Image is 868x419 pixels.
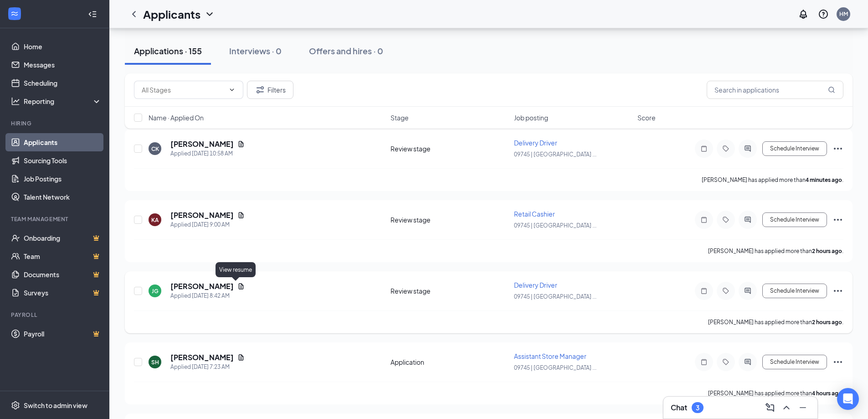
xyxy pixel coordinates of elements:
svg: Tag [720,145,731,152]
span: Assistant Store Manager [514,352,586,360]
svg: Document [237,212,245,219]
span: 09745 | [GEOGRAPHIC_DATA] ... [514,151,596,158]
h5: [PERSON_NAME] [170,210,234,220]
span: Name · Applied On [149,113,204,122]
div: View resume [216,262,256,277]
div: Applications · 155 [134,45,202,57]
svg: ChevronUp [781,402,792,413]
p: [PERSON_NAME] has applied more than . [708,389,843,397]
svg: MagnifyingGlass [828,86,835,93]
div: Applied [DATE] 10:58 AM [170,149,245,158]
svg: Document [237,354,245,361]
div: Applied [DATE] 7:23 AM [170,362,245,372]
svg: ActiveChat [742,216,753,223]
svg: Analysis [11,97,20,106]
div: KA [151,216,159,224]
div: Switch to admin view [24,401,87,410]
svg: ActiveChat [742,287,753,295]
div: Applied [DATE] 8:42 AM [170,291,245,300]
div: Review stage [390,144,508,153]
div: Application [390,357,508,367]
button: Schedule Interview [762,212,827,227]
p: [PERSON_NAME] has applied more than . [702,176,843,184]
a: Scheduling [24,74,102,92]
b: 4 hours ago [812,390,842,397]
button: Minimize [796,400,810,415]
a: OnboardingCrown [24,229,102,247]
button: ChevronUp [779,400,794,415]
div: Review stage [390,286,508,295]
span: 09745 | [GEOGRAPHIC_DATA] ... [514,364,596,371]
div: Applied [DATE] 9:00 AM [170,220,245,229]
svg: Ellipses [832,143,843,154]
svg: Ellipses [832,357,843,367]
a: Home [24,37,102,56]
span: Job posting [514,113,548,122]
a: Sourcing Tools [24,151,102,170]
h5: [PERSON_NAME] [170,352,234,362]
div: CK [151,145,159,153]
svg: Tag [720,358,731,366]
h5: [PERSON_NAME] [170,139,234,149]
span: Retail Cashier [514,210,555,218]
div: Team Management [11,215,100,223]
div: Review stage [390,215,508,224]
a: Talent Network [24,188,102,206]
svg: Note [699,216,709,223]
svg: Notifications [798,9,809,20]
a: PayrollCrown [24,325,102,343]
a: SurveysCrown [24,284,102,302]
svg: Filter [255,84,266,95]
h1: Applicants [143,6,200,22]
svg: Document [237,140,245,148]
span: Delivery Driver [514,139,557,147]
a: Applicants [24,133,102,151]
svg: ChevronDown [228,86,236,93]
span: 09745 | [GEOGRAPHIC_DATA] ... [514,293,596,300]
div: Hiring [11,119,100,127]
input: All Stages [142,85,225,95]
svg: Collapse [88,10,97,19]
div: SH [151,358,159,366]
svg: ChevronLeft [128,9,139,20]
a: DocumentsCrown [24,265,102,284]
p: [PERSON_NAME] has applied more than . [708,247,843,255]
b: 2 hours ago [812,248,842,254]
svg: Tag [720,287,731,295]
svg: Note [699,145,709,152]
div: Open Intercom Messenger [837,388,859,410]
b: 2 hours ago [812,319,842,326]
div: Offers and hires · 0 [309,45,383,57]
svg: ActiveChat [742,145,753,152]
a: Job Postings [24,170,102,188]
button: Schedule Interview [762,284,827,298]
span: Score [637,113,656,122]
svg: Minimize [797,402,808,413]
h3: Chat [671,403,687,413]
svg: WorkstreamLogo [10,9,19,18]
svg: Ellipses [832,285,843,296]
svg: Ellipses [832,214,843,225]
span: 09745 | [GEOGRAPHIC_DATA] ... [514,222,596,229]
svg: ChevronDown [204,9,215,20]
div: HM [839,10,848,18]
svg: Settings [11,401,20,410]
h5: [PERSON_NAME] [170,281,234,291]
button: Schedule Interview [762,355,827,369]
div: JG [152,287,159,295]
button: Filter Filters [247,81,293,99]
svg: ComposeMessage [765,402,776,413]
svg: Tag [720,216,731,223]
svg: QuestionInfo [818,9,829,20]
svg: ActiveChat [742,358,753,366]
input: Search in applications [707,81,843,99]
a: TeamCrown [24,247,102,265]
button: ComposeMessage [763,400,777,415]
span: Stage [390,113,409,122]
svg: Note [699,287,709,295]
b: 4 minutes ago [806,176,842,183]
p: [PERSON_NAME] has applied more than . [708,318,843,326]
a: Messages [24,56,102,74]
span: Delivery Driver [514,281,557,289]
